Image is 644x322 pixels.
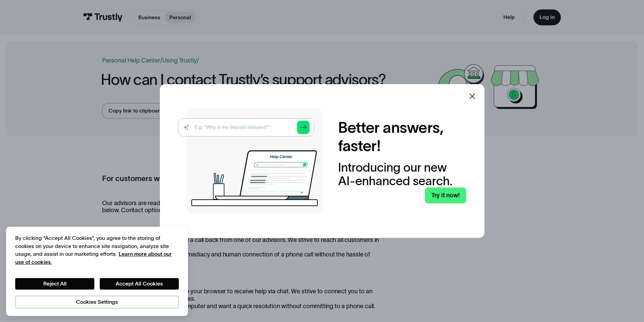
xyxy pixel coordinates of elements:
[100,278,179,290] button: Accept All Cookies
[15,296,179,308] button: Cookies Settings
[15,234,179,308] div: Privacy
[15,234,179,266] div: By clicking “Accept All Cookies”, you agree to the storing of cookies on your device to enhance s...
[425,188,466,203] a: Try it now!
[6,227,188,316] div: Cookie banner
[15,278,94,290] button: Reject All
[338,119,466,155] h2: Better answers, faster!
[338,161,466,188] div: Introducing our new AI-enhanced search.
